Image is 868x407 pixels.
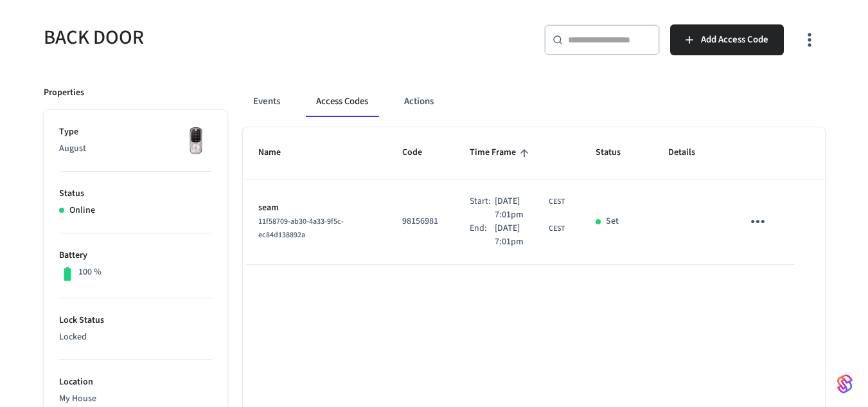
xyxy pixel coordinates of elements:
[243,86,290,117] button: Events
[69,204,95,217] p: Online
[78,266,102,279] p: 100 %
[243,86,825,117] div: ant example
[495,222,565,249] div: Europe/Paris
[549,223,565,235] span: CEST
[306,86,378,117] button: Access Codes
[44,24,427,51] h5: BACK DOOR
[470,143,533,163] span: Time Frame
[394,86,444,117] button: Actions
[59,142,212,156] p: August
[59,330,212,344] p: Locked
[470,195,495,222] div: Start:
[670,24,784,55] button: Add Access Code
[258,201,371,215] p: seam
[402,143,439,163] span: Code
[549,196,565,208] span: CEST
[402,215,439,228] p: 98156981
[258,143,297,163] span: Name
[59,187,212,201] p: Status
[44,86,84,100] p: Properties
[59,314,212,327] p: Lock Status
[495,195,546,222] span: [DATE] 7:01pm
[243,127,825,264] table: sticky table
[596,143,637,163] span: Status
[180,125,212,158] img: Yale Assure Touchscreen Wifi Smart Lock, Satin Nickel, Front
[59,125,212,139] p: Type
[59,375,212,389] p: Location
[59,392,212,406] p: My House
[59,249,212,262] p: Battery
[258,216,344,240] span: 11f58709-ab30-4a33-9f5c-ec84d138892a
[495,222,546,249] span: [DATE] 7:01pm
[470,222,495,249] div: End:
[495,195,565,222] div: Europe/Paris
[701,32,768,48] span: Add Access Code
[668,143,712,163] span: Details
[837,374,853,394] img: SeamLogoGradient.69752ec5.svg
[606,215,619,228] p: Set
